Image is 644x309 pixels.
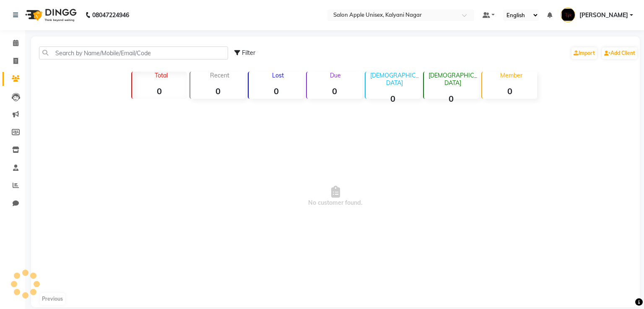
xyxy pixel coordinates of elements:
strong: 0 [424,93,479,104]
strong: 0 [249,86,304,96]
a: Add Client [602,47,637,59]
strong: 0 [482,86,537,96]
p: [DEMOGRAPHIC_DATA] [369,72,421,87]
strong: 0 [132,86,187,96]
span: Filter [242,49,255,57]
p: Due [309,72,362,79]
img: Savita HO [561,8,575,22]
span: No customer found. [31,102,640,291]
strong: 0 [307,86,362,96]
p: Member [486,72,537,79]
img: logo [21,3,79,27]
input: Search by Name/Mobile/Email/Code [39,46,228,59]
span: [PERSON_NAME] [579,11,628,20]
strong: 0 [190,86,245,96]
strong: 0 [366,93,421,104]
b: 08047224946 [92,3,129,27]
p: Recent [194,72,245,79]
p: [DEMOGRAPHIC_DATA] [427,72,479,87]
p: Total [135,72,187,79]
a: Import [571,47,597,59]
p: Lost [252,72,304,79]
